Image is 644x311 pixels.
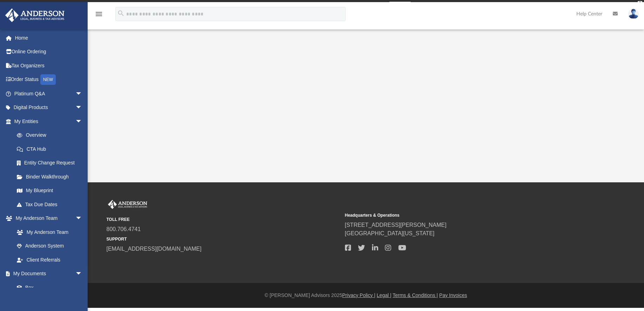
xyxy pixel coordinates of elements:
img: User Pic [628,9,639,19]
small: TOLL FREE [107,216,340,223]
a: menu [95,13,103,18]
a: My Blueprint [10,184,89,198]
a: My Documentsarrow_drop_down [5,267,89,281]
a: [GEOGRAPHIC_DATA][US_STATE] [345,230,435,236]
a: Binder Walkthrough [10,170,93,184]
a: Privacy Policy | [342,292,375,298]
img: Anderson Advisors Platinum Portal [3,8,67,22]
img: Anderson Advisors Platinum Portal [107,200,149,209]
a: Digital Productsarrow_drop_down [5,101,93,115]
span: arrow_drop_down [75,101,89,115]
small: SUPPORT [107,236,340,242]
a: Online Ordering [5,45,93,59]
a: Tax Organizers [5,59,93,73]
span: arrow_drop_down [75,211,89,226]
div: Get a chance to win 6 months of Platinum for free just by filling out this [233,2,386,10]
span: arrow_drop_down [75,114,89,129]
a: Terms & Conditions | [393,292,438,298]
a: My Anderson Team [10,225,86,239]
a: Platinum Q&Aarrow_drop_down [5,87,93,101]
small: Headquarters & Operations [345,212,578,218]
a: survey [389,2,411,10]
a: Anderson System [10,239,89,253]
a: Order StatusNEW [5,73,93,87]
div: © [PERSON_NAME] Advisors 2025 [88,292,644,299]
a: Pay Invoices [439,292,467,298]
a: My Entitiesarrow_drop_down [5,114,93,128]
a: 800.706.4741 [107,226,141,232]
a: Legal | [377,292,392,298]
a: Box [10,280,86,295]
a: CTA Hub [10,142,93,156]
i: search [117,9,125,17]
span: arrow_drop_down [75,87,89,101]
a: My Anderson Teamarrow_drop_down [5,211,89,225]
i: menu [95,10,103,18]
div: close [638,1,642,5]
span: arrow_drop_down [75,267,89,281]
a: Overview [10,128,93,142]
div: NEW [40,74,56,85]
a: Tax Due Dates [10,197,93,211]
a: Client Referrals [10,253,89,267]
a: [EMAIL_ADDRESS][DOMAIN_NAME] [107,246,202,252]
a: Entity Change Request [10,156,93,170]
a: Home [5,31,93,45]
a: [STREET_ADDRESS][PERSON_NAME] [345,222,447,228]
